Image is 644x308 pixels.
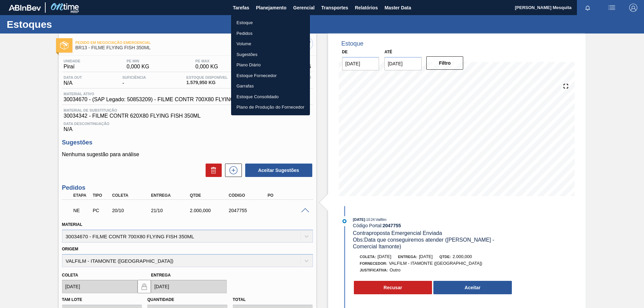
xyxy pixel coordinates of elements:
a: Plano Diário [231,60,310,70]
a: Plano de Produção do Fornecedor [231,102,310,113]
a: Estoque [231,17,310,28]
a: Estoque Consolidado [231,91,310,102]
a: Pedidos [231,28,310,39]
a: Volume [231,39,310,49]
a: Garrafas [231,81,310,91]
a: Estoque Fornecedor [231,70,310,81]
a: Sugestões [231,49,310,60]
